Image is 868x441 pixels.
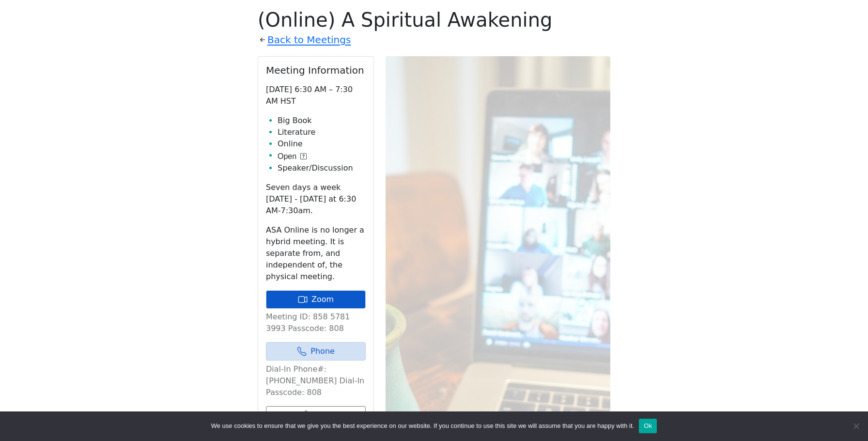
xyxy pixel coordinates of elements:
[266,311,366,334] p: Meeting ID: 858 5781 3993 Passcode: 808
[266,64,366,76] h2: Meeting Information
[211,421,634,431] span: We use cookies to ensure that we give you the best experience on our website. If you continue to ...
[278,162,366,174] li: Speaker/Discussion
[266,182,366,217] p: Seven days a week [DATE] - [DATE] at 6:30 AM-7:30am.
[639,419,657,433] button: Ok
[266,406,366,425] button: Share
[267,31,351,48] a: Back to Meetings
[266,84,366,107] p: [DATE] 6:30 AM – 7:30 AM HST
[278,151,307,162] button: Open
[278,151,296,162] span: Open
[266,290,366,309] a: Zoom
[278,126,366,138] li: Literature
[258,8,610,31] h1: (Online) A Spiritual Awakening
[266,224,366,283] p: ASA Online is no longer a hybrid meeting. It is separate from, and independent of, the physical m...
[851,421,861,431] span: No
[278,138,366,150] li: Online
[266,342,366,361] a: Phone
[278,115,366,126] li: Big Book
[266,363,366,398] p: Dial-In Phone#: [PHONE_NUMBER] Dial-In Passcode: 808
